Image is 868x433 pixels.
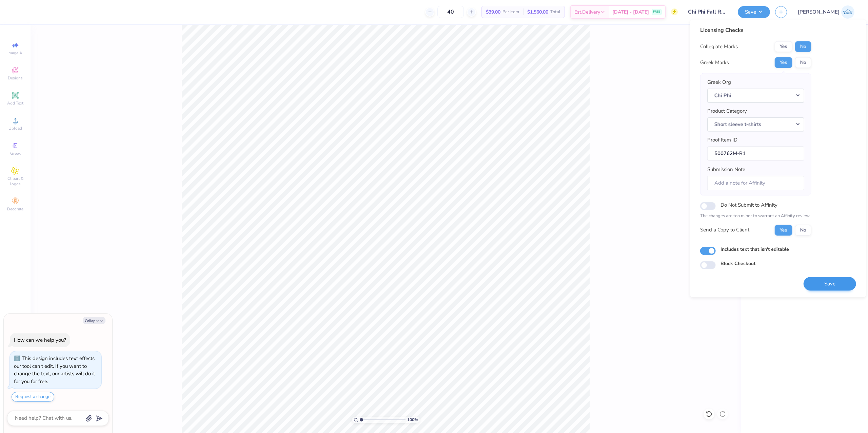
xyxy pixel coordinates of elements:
span: Clipart & logos [3,176,27,187]
button: Short sleeve t-shirts [707,117,804,131]
button: No [795,41,811,52]
button: Yes [775,57,792,68]
div: Collegiate Marks [700,43,738,51]
label: Greek Org [707,78,731,86]
label: Includes text that isn't editable [721,246,789,253]
label: Do Not Submit to Affinity [721,201,777,209]
input: Add a note for Affinity [707,176,804,190]
span: [PERSON_NAME] [798,8,840,16]
label: Submission Note [707,166,745,173]
div: Send a Copy to Client [700,226,749,234]
span: $39.00 [486,8,500,16]
span: FREE [653,10,660,14]
button: Chi Phi [707,89,804,102]
p: The changes are too minor to warrant an Affinity review. [700,213,811,220]
span: Greek [10,151,21,156]
span: Total [550,8,560,16]
span: Image AI [7,50,23,56]
input: Untitled Design [683,5,733,19]
a: [PERSON_NAME] [798,5,854,19]
button: Collapse [83,317,105,324]
span: Est. Delivery [574,8,600,16]
span: Upload [8,126,22,131]
span: Add Text [7,100,23,106]
span: $1,560.00 [527,8,548,16]
img: Josephine Amber Orros [841,5,854,19]
button: Yes [775,225,792,236]
button: No [795,225,811,236]
input: – – [437,6,464,18]
div: How can we help you? [14,337,66,343]
span: Designs [8,75,23,81]
label: Proof Item ID [707,136,737,144]
button: No [795,57,811,68]
span: Per Item [502,8,519,16]
label: Block Checkout [721,260,755,267]
button: Save [738,6,770,18]
label: Product Category [707,107,747,115]
div: Licensing Checks [700,26,811,34]
button: Yes [775,41,792,52]
span: [DATE] - [DATE] [612,8,649,16]
span: Decorate [7,206,23,212]
div: Greek Marks [700,59,729,67]
button: Save [804,277,856,291]
button: Request a change [12,392,54,402]
span: 100 % [407,417,418,423]
div: This design includes text effects our tool can't edit. If you want to change the text, our artist... [14,355,95,385]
